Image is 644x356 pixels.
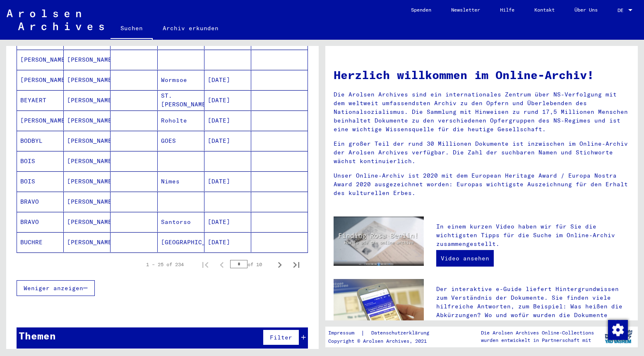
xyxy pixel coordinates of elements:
img: Arolsen_neg.svg [7,10,104,30]
mat-cell: Santorso [158,212,204,232]
p: Copyright © Arolsen Archives, 2021 [328,337,439,345]
mat-cell: [PERSON_NAME] [64,171,111,191]
p: Unser Online-Archiv ist 2020 mit dem European Heritage Award / Europa Nostra Award 2020 ausgezeic... [334,171,630,197]
mat-cell: BOIS [17,151,64,171]
mat-cell: [PERSON_NAME] [17,50,64,70]
mat-cell: BRAVO [17,212,64,232]
button: Last page [288,256,305,273]
div: of 10 [230,260,272,268]
mat-cell: [GEOGRAPHIC_DATA] [158,232,204,252]
mat-cell: Wormsoe [158,70,204,90]
mat-cell: [PERSON_NAME] [17,111,64,130]
mat-cell: BRAVO [17,192,64,212]
mat-cell: BODBYL [17,131,64,151]
mat-cell: [PERSON_NAME] [64,232,111,252]
mat-cell: [PERSON_NAME] [64,90,111,110]
a: Datenschutzerklärung [365,329,439,337]
mat-cell: [PERSON_NAME] [64,70,111,90]
mat-cell: BOIS [17,171,64,191]
mat-cell: Nimes [158,171,204,191]
mat-cell: GOES [158,131,204,151]
img: video.jpg [334,216,424,266]
mat-cell: [PERSON_NAME] [17,70,64,90]
img: yv_logo.png [603,326,634,347]
button: Previous page [214,256,230,273]
button: Filter [263,330,299,345]
a: Suchen [111,18,153,40]
div: | [328,329,439,337]
span: Weniger anzeigen [24,284,83,292]
mat-cell: Roholte [158,111,204,130]
mat-cell: BEYAERT [17,90,64,110]
button: Weniger anzeigen [17,280,95,296]
h1: Herzlich willkommen im Online-Archiv! [334,66,630,84]
mat-cell: ST. [PERSON_NAME] [158,90,204,110]
a: Video ansehen [436,250,494,267]
mat-cell: [DATE] [204,70,251,90]
button: First page [197,256,214,273]
mat-cell: [PERSON_NAME] [64,50,111,70]
mat-cell: [DATE] [204,171,251,191]
mat-cell: [PERSON_NAME] [64,131,111,151]
p: wurden entwickelt in Partnerschaft mit [481,337,594,344]
mat-cell: [PERSON_NAME] [64,111,111,130]
div: Themen [19,328,56,343]
mat-cell: BUCHRE [17,232,64,252]
mat-cell: [DATE] [204,232,251,252]
img: Zustimmung ändern [608,320,628,340]
a: Archiv erkunden [153,18,228,38]
div: 1 – 25 of 234 [146,261,184,268]
mat-cell: [PERSON_NAME] [64,212,111,232]
span: DE [618,7,627,13]
p: Die Arolsen Archives Online-Collections [481,329,594,337]
p: Die Arolsen Archives sind ein internationales Zentrum über NS-Verfolgung mit dem weltweit umfasse... [334,90,630,134]
p: Ein großer Teil der rund 30 Millionen Dokumente ist inzwischen im Online-Archiv der Arolsen Archi... [334,140,630,166]
mat-cell: [PERSON_NAME] [64,151,111,171]
button: Next page [272,256,288,273]
mat-cell: [DATE] [204,212,251,232]
mat-cell: [DATE] [204,131,251,151]
p: In einem kurzen Video haben wir für Sie die wichtigsten Tipps für die Suche im Online-Archiv zusa... [436,222,630,248]
img: eguide.jpg [334,279,424,339]
span: Filter [270,334,292,341]
mat-cell: [DATE] [204,90,251,110]
mat-cell: [PERSON_NAME] [64,192,111,212]
a: Impressum [328,329,361,337]
mat-cell: [DATE] [204,111,251,130]
p: Der interaktive e-Guide liefert Hintergrundwissen zum Verständnis der Dokumente. Sie finden viele... [436,285,630,328]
